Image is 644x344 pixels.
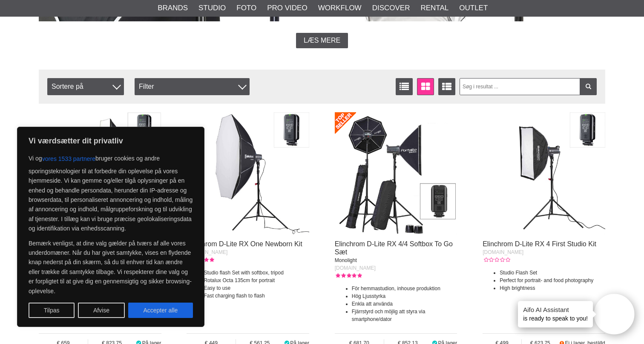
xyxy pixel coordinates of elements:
[500,269,605,277] li: Studio Flash Set
[29,136,193,146] p: Vi værdsætter dit privatliv
[483,249,523,255] span: [DOMAIN_NAME]
[459,3,488,14] a: Outlet
[204,277,309,284] li: Rotalux Octa 135cm for portrait
[158,3,188,14] a: Brands
[518,301,593,327] div: is ready to speak to you!
[198,3,226,14] a: Studio
[420,3,448,14] a: Rental
[204,292,309,300] li: Fast charging flash to flash
[236,3,256,14] a: Foto
[500,284,605,292] li: High brightness
[352,285,457,292] li: För hemmastudion, inhouse produktion
[128,303,193,318] button: Accepter alle
[580,78,597,95] a: Filtrer
[47,78,124,95] span: Sortere på
[267,3,307,14] a: Pro Video
[187,249,227,255] span: [DOMAIN_NAME]
[352,292,457,300] li: Hög Ljusstyrka
[29,303,75,318] button: Tilpas
[29,239,193,296] p: Bemærk venligst, at dine valg gælder på tværs af alle vores underdomæner. Når du har givet samtyk...
[187,240,302,248] a: Elinchrom D-Lite RX One Newborn Kit
[135,78,250,95] div: Filter
[187,256,214,264] div: Kundebedømmelse: 5.00
[352,300,457,308] li: Enkla att använda
[304,37,340,44] span: Læs mere
[483,112,605,235] img: Elinchrom D-Lite RX 4 First Studio Kit
[500,277,605,284] li: Perfect for portrait- and food photography
[17,127,204,327] div: Vi værdsætter dit privatliv
[204,284,309,292] li: Easy to use
[417,78,434,95] a: Vinduevisning
[483,240,596,248] a: Elinchrom D-Lite RX 4 First Studio Kit
[187,112,309,235] img: Elinchrom D-Lite RX One Newborn Kit
[318,3,362,14] a: Workflow
[335,240,453,256] a: Elinchrom D-Lite RX 4/4 Softbox To Go Sæt
[335,265,376,271] span: [DOMAIN_NAME]
[523,305,588,314] h4: Aifo AI Assistant
[42,151,95,166] button: vores 1533 partnere
[438,78,455,95] a: Udvid liste
[396,78,413,95] a: Vis liste
[39,112,161,235] img: Elinchrom D-Lite RX One Dual Studio Kit
[335,272,362,280] div: Kundebedømmelse: 5.00
[335,112,457,235] img: Elinchrom D-Lite RX 4/4 Softbox To Go Sæt
[352,308,457,323] li: Fjärrstyrd och möjlig att styra via smartphone/dator
[78,303,125,318] button: Afvise
[335,257,357,263] span: Monolight
[204,269,309,277] li: Studio flash Set with softbox, tripod
[372,3,410,14] a: Discover
[483,256,510,264] div: Kundebedømmelse: 0
[29,151,193,233] p: Vi og bruger cookies og andre sporingsteknologier til at forbedre din oplevelse på vores hjemmesi...
[460,78,597,95] input: Søg i resultat ...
